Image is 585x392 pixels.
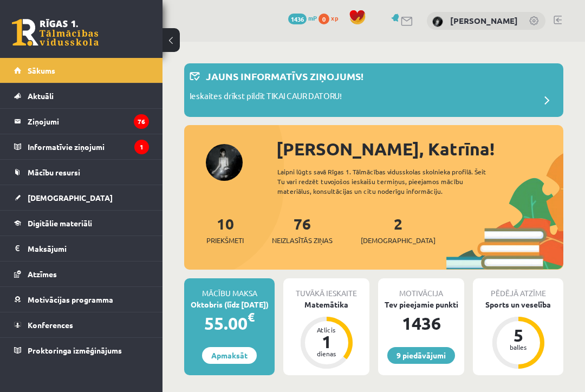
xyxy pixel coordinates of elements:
[14,236,149,261] a: Maksājumi
[28,109,149,134] legend: Ziņojumi
[473,278,563,299] div: Pēdējā atzīme
[387,347,455,364] a: 9 piedāvājumi
[190,69,558,112] a: Jauns informatīvs ziņojums! Ieskaites drīkst pildīt TIKAI CAUR DATORU!
[28,269,57,279] span: Atzīmes
[331,14,338,22] span: xp
[276,136,563,162] div: [PERSON_NAME], Katrīna!
[283,278,369,299] div: Tuvākā ieskaite
[28,66,55,75] span: Sākums
[28,295,113,304] span: Motivācijas programma
[310,326,343,333] div: Atlicis
[361,214,435,246] a: 2[DEMOGRAPHIC_DATA]
[14,262,149,286] a: Atzīmes
[14,338,149,363] a: Proktoringa izmēģinājums
[288,14,307,24] span: 1436
[12,19,99,46] a: Rīgas 1. Tālmācības vidusskola
[14,134,149,159] a: Informatīvie ziņojumi1
[450,15,518,26] a: [PERSON_NAME]
[283,299,369,370] a: Matemātika Atlicis 1 dienas
[206,235,244,246] span: Priekšmeti
[378,299,464,310] div: Tev pieejamie punkti
[502,326,535,344] div: 5
[473,299,563,370] a: Sports un veselība 5 balles
[134,140,149,154] i: 1
[28,167,80,177] span: Mācību resursi
[184,310,275,336] div: 55.00
[310,333,343,350] div: 1
[272,214,333,246] a: 76Neizlasītās ziņas
[28,236,149,261] legend: Maksājumi
[288,14,317,22] a: 1436 mP
[184,299,275,310] div: Oktobris (līdz [DATE])
[361,235,435,246] span: [DEMOGRAPHIC_DATA]
[184,278,275,299] div: Mācību maksa
[14,185,149,210] a: [DEMOGRAPHIC_DATA]
[28,134,149,159] legend: Informatīvie ziņojumi
[28,345,122,355] span: Proktoringa izmēģinājums
[310,350,343,357] div: dienas
[28,218,92,228] span: Digitālie materiāli
[378,278,464,299] div: Motivācija
[14,109,149,134] a: Ziņojumi76
[473,299,563,310] div: Sports un veselība
[14,287,149,312] a: Motivācijas programma
[318,14,329,24] span: 0
[134,114,149,129] i: 76
[277,167,505,196] div: Laipni lūgts savā Rīgas 1. Tālmācības vidusskolas skolnieka profilā. Šeit Tu vari redzēt tuvojošo...
[28,320,73,330] span: Konferences
[14,312,149,337] a: Konferences
[248,309,255,325] span: €
[28,193,113,202] span: [DEMOGRAPHIC_DATA]
[272,235,333,246] span: Neizlasītās ziņas
[28,91,54,101] span: Aktuāli
[14,83,149,108] a: Aktuāli
[432,16,443,27] img: Katrīna Radvila
[202,347,257,364] a: Apmaksāt
[14,58,149,83] a: Sākums
[308,14,317,22] span: mP
[206,69,363,83] p: Jauns informatīvs ziņojums!
[318,14,343,22] a: 0 xp
[14,160,149,185] a: Mācību resursi
[206,214,244,246] a: 10Priekšmeti
[14,211,149,236] a: Digitālie materiāli
[190,90,342,105] p: Ieskaites drīkst pildīt TIKAI CAUR DATORU!
[378,310,464,336] div: 1436
[502,344,535,350] div: balles
[283,299,369,310] div: Matemātika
